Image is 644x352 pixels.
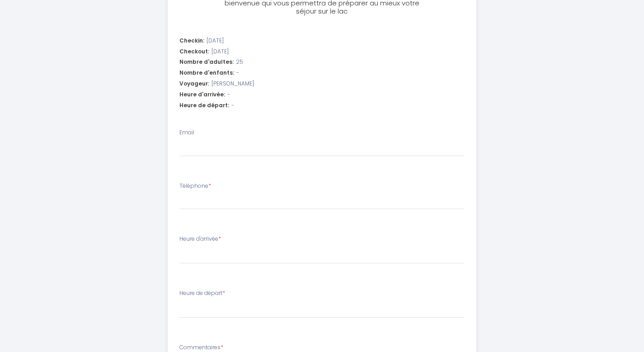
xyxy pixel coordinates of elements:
[179,235,221,243] label: Heure d'arrivée
[179,128,194,137] label: Email
[231,101,234,110] span: -
[179,80,209,88] span: Voyageur:
[207,37,224,45] span: [DATE]
[227,90,230,99] span: -
[179,90,225,99] span: Heure d'arrivée:
[236,69,239,77] span: -
[179,58,234,67] span: Nombre d'adultes:
[179,343,223,352] label: Commentaires
[179,182,211,190] label: Téléphone
[179,101,229,110] span: Heure de départ:
[212,80,254,88] span: [PERSON_NAME]
[212,48,229,56] span: [DATE]
[179,37,204,45] span: Checkin:
[179,48,209,56] span: Checkout:
[179,289,225,298] label: Heure de départ
[179,69,234,77] span: Nombre d'enfants:
[236,58,243,67] span: 25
